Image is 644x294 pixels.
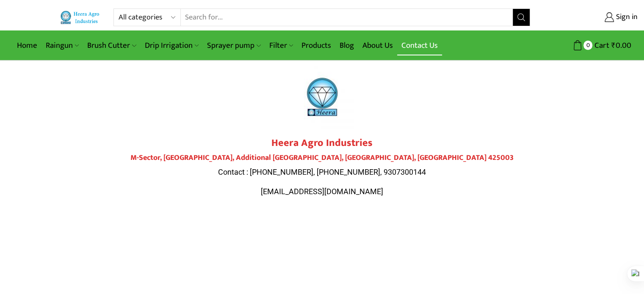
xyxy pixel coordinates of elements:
a: Blog [335,36,358,55]
span: Sign in [614,12,638,23]
input: Search for... [181,9,513,26]
a: Raingun [41,36,83,55]
a: Home [13,36,41,55]
a: Brush Cutter [83,36,140,55]
span: ₹ [611,39,616,52]
a: Drip Irrigation [141,36,203,55]
strong: Heera Agro Industries [271,135,373,151]
a: Products [297,36,335,55]
span: 0 [583,41,592,49]
span: Cart [592,40,609,51]
a: Contact Us [397,36,442,55]
a: About Us [358,36,397,55]
bdi: 0.00 [611,39,631,52]
img: heera-logo-1000 [290,65,354,129]
a: Filter [265,36,297,55]
a: Sprayer pump [203,36,265,55]
a: Sign in [543,10,638,25]
a: 0 Cart ₹0.00 [539,38,631,53]
h4: M-Sector, [GEOGRAPHIC_DATA], Additional [GEOGRAPHIC_DATA], [GEOGRAPHIC_DATA], [GEOGRAPHIC_DATA] 4... [85,154,559,163]
span: Contact : [PHONE_NUMBER], [PHONE_NUMBER], 9307300144 [218,168,426,176]
button: Search button [513,9,530,26]
span: [EMAIL_ADDRESS][DOMAIN_NAME] [261,187,383,196]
